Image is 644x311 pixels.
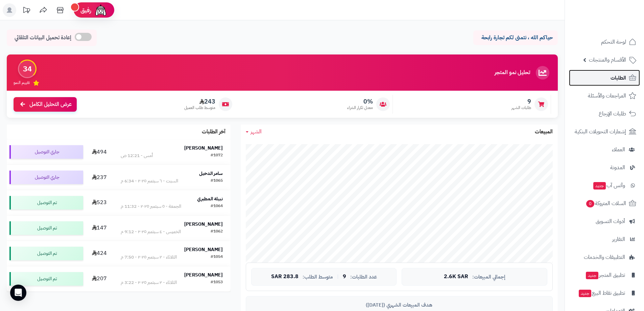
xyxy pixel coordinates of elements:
div: جاري التوصيل [9,145,83,159]
div: أمس - 12:21 ص [121,152,153,159]
div: هدف المبيعات الشهري ([DATE]) [251,302,547,309]
span: 9 [511,98,531,105]
span: لوحة التحكم [601,37,626,47]
strong: [PERSON_NAME] [184,145,223,152]
div: #1062 [211,228,223,235]
div: الخميس - ٤ سبتمبر ٢٠٢٥ - 9:12 م [121,228,181,235]
span: المدونة [610,163,625,172]
span: 0% [347,98,373,105]
span: | [337,274,339,279]
div: Open Intercom Messenger [10,285,26,301]
a: العملاء [569,141,640,158]
div: الثلاثاء - ٢ سبتمبر ٢٠٢٥ - 3:22 م [121,279,177,286]
strong: [PERSON_NAME] [184,271,223,279]
a: الطلبات [569,70,640,86]
strong: نبيلة المطيري [197,195,223,202]
strong: [PERSON_NAME] [184,221,223,228]
td: 237 [86,165,113,190]
a: طلبات الإرجاع [569,106,640,122]
div: #1065 [211,178,223,184]
span: أدوات التسويق [596,217,625,226]
img: logo-2.png [598,5,638,19]
span: إشعارات التحويلات البنكية [575,127,626,136]
span: عرض التحليل الكامل [29,101,72,108]
span: طلبات الشهر [511,105,531,111]
div: الجمعة - ٥ سبتمبر ٢٠٢٥ - 11:32 م [121,203,181,210]
span: رفيق [80,6,91,14]
div: #1054 [211,254,223,261]
span: السلات المتروكة [586,199,626,208]
a: المراجعات والأسئلة [569,88,640,104]
span: جديد [586,272,598,279]
a: تحديثات المنصة [18,3,35,19]
span: 9 [343,274,346,280]
a: المدونة [569,159,640,176]
span: العملاء [612,145,625,154]
div: #1064 [211,203,223,210]
td: 424 [86,241,113,266]
a: السلات المتروكة0 [569,195,640,212]
span: إعادة تحميل البيانات التلقائي [15,34,71,42]
span: 243 [184,98,215,105]
span: إجمالي المبيعات: [472,274,505,280]
span: جديد [593,182,606,190]
span: الشهر [251,128,262,136]
img: ai-face.png [94,3,108,17]
a: أدوات التسويق [569,213,640,229]
strong: [PERSON_NAME] [184,246,223,253]
h3: المبيعات [535,129,553,135]
h3: آخر الطلبات [202,129,225,135]
a: لوحة التحكم [569,34,640,50]
div: تم التوصيل [9,272,83,286]
span: تقييم النمو [14,80,30,86]
span: تطبيق نقاط البيع [578,288,625,298]
div: تم التوصيل [9,221,83,235]
span: الطلبات [611,73,626,83]
div: تم التوصيل [9,196,83,209]
span: التقارير [612,235,625,244]
span: جديد [579,290,591,297]
span: 283.8 SAR [271,274,299,280]
div: #1053 [211,279,223,286]
span: 0 [586,200,594,207]
h3: تحليل نمو المتجر [495,70,530,76]
div: جاري التوصيل [9,171,83,184]
span: معدل تكرار الشراء [347,105,373,111]
a: عرض التحليل الكامل [14,97,77,112]
span: الأقسام والمنتجات [589,55,626,65]
a: التقارير [569,231,640,247]
span: طلبات الإرجاع [599,109,626,118]
span: 2.6K SAR [444,274,468,280]
div: تم التوصيل [9,247,83,260]
div: الثلاثاء - ٢ سبتمبر ٢٠٢٥ - 7:50 م [121,254,177,261]
span: متوسط الطلب: [303,274,333,280]
div: #1072 [211,152,223,159]
span: تطبيق المتجر [585,270,625,280]
a: التطبيقات والخدمات [569,249,640,265]
td: 494 [86,139,113,164]
td: 523 [86,190,113,215]
td: 207 [86,266,113,291]
td: 147 [86,216,113,241]
a: تطبيق نقاط البيعجديد [569,285,640,301]
span: عدد الطلبات: [350,274,377,280]
span: وآتس آب [593,181,625,190]
strong: سامر الدخيل [199,170,223,177]
a: تطبيق المتجرجديد [569,267,640,283]
span: المراجعات والأسئلة [588,91,626,101]
p: حياكم الله ، نتمنى لكم تجارة رابحة [478,34,553,42]
div: السبت - ٦ سبتمبر ٢٠٢٥ - 6:34 م [121,178,178,184]
a: الشهر [246,128,262,136]
span: التطبيقات والخدمات [584,252,625,262]
a: إشعارات التحويلات البنكية [569,124,640,140]
a: وآتس آبجديد [569,177,640,194]
span: متوسط طلب العميل [184,105,215,111]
